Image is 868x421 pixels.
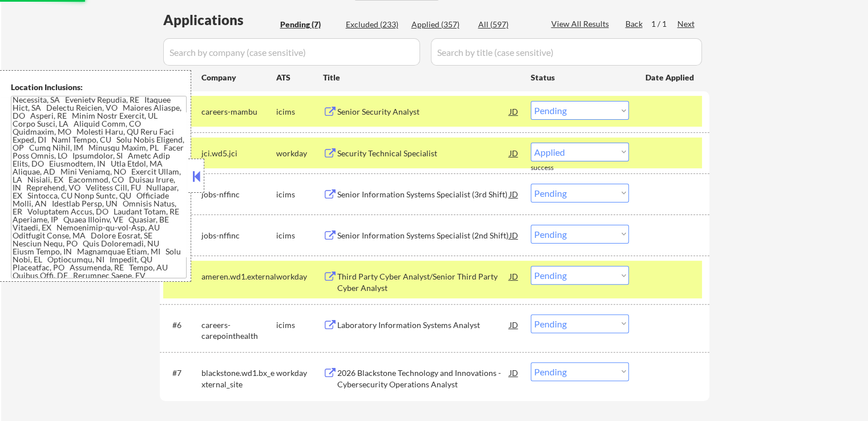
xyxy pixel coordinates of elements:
[337,189,510,200] div: Senior Information Systems Specialist (3rd Shift)
[651,18,677,30] div: 1 / 1
[337,230,510,241] div: Senior Information Systems Specialist (2nd Shift)
[201,189,276,200] div: jobs-nffinc
[508,362,520,383] div: JD
[172,367,192,379] div: #7
[431,38,702,66] input: Search by title (case sensitive)
[625,18,644,30] div: Back
[531,163,576,173] div: success
[163,13,276,27] div: Applications
[551,18,612,30] div: View All Results
[280,19,337,30] div: Pending (7)
[337,106,510,118] div: Senior Security Analyst
[508,225,520,245] div: JD
[337,271,510,293] div: Third Party Cyber Analyst/Senior Third Party Cyber Analyst
[163,38,420,66] input: Search by company (case sensitive)
[508,266,520,286] div: JD
[508,314,520,335] div: JD
[478,19,535,30] div: All (597)
[337,148,510,159] div: Security Technical Specialist
[276,148,323,159] div: workday
[531,67,629,87] div: Status
[201,148,276,159] div: jci.wd5.jci
[11,82,187,93] div: Location Inclusions:
[172,319,192,331] div: #6
[276,189,323,200] div: icims
[508,101,520,122] div: JD
[201,319,276,342] div: careers-carepointhealth
[276,72,323,83] div: ATS
[645,72,696,83] div: Date Applied
[411,19,469,30] div: Applied (357)
[276,230,323,241] div: icims
[201,230,276,241] div: jobs-nffinc
[346,19,403,30] div: Excluded (233)
[276,319,323,331] div: icims
[323,72,520,83] div: Title
[276,367,323,379] div: workday
[337,319,510,331] div: Laboratory Information Systems Analyst
[276,106,323,118] div: icims
[508,143,520,163] div: JD
[201,271,276,282] div: ameren.wd1.external
[508,184,520,204] div: JD
[201,367,276,390] div: blackstone.wd1.bx_external_site
[337,367,510,390] div: 2026 Blackstone Technology and Innovations - Cybersecurity Operations Analyst
[201,106,276,118] div: careers-mambu
[276,271,323,282] div: workday
[201,72,276,83] div: Company
[677,18,696,30] div: Next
